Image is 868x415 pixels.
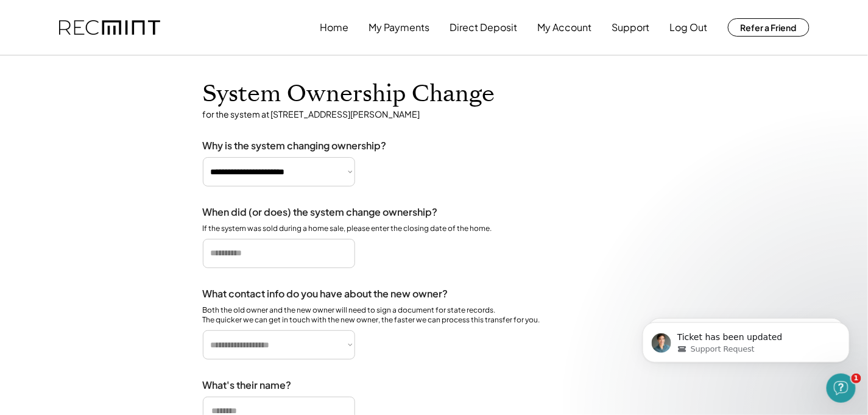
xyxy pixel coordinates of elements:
[203,224,492,234] div: If the system was sold during a home sale, please enter the closing date of the home.
[203,379,292,392] div: What's their name?
[203,305,540,326] div: Both the old owner and the new owner will need to sign a document for state records. The quicker ...
[728,18,810,37] button: Refer a Friend
[320,15,349,40] button: Home
[203,288,448,300] div: What contact info do you have about the new owner?
[203,140,387,152] div: Why is the system changing ownership?
[369,15,430,40] button: My Payments
[203,80,495,108] h1: System Ownership Change
[203,108,420,121] div: for the system at [STREET_ADDRESS][PERSON_NAME]
[538,15,592,40] button: My Account
[450,15,518,40] button: Direct Deposit
[612,15,650,40] button: Support
[670,15,708,40] button: Log Out
[827,374,856,403] iframe: Intercom live chat
[852,374,861,383] span: 1
[203,206,438,219] div: When did (or does) the system change ownership?
[624,297,868,382] iframe: Intercom notifications message
[59,20,160,35] img: recmint-logotype%403x.png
